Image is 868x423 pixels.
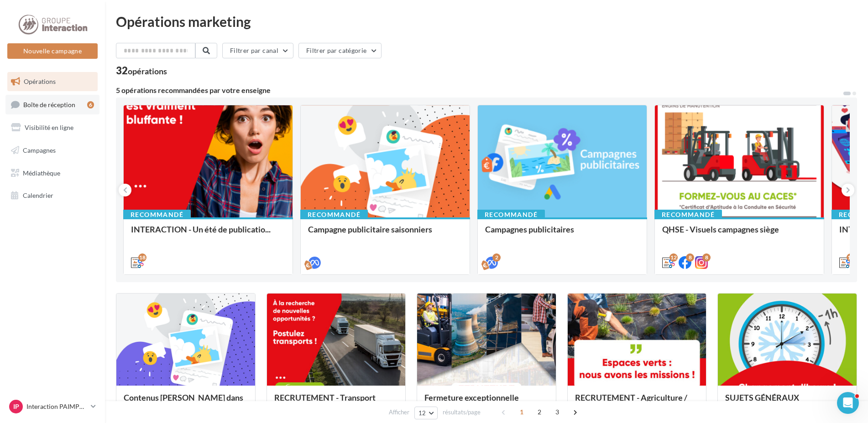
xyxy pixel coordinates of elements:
span: IP [13,402,19,411]
button: Filtrer par canal [222,43,293,58]
iframe: Intercom live chat [837,392,859,414]
div: 18 [138,253,146,262]
a: Campagnes [5,141,99,160]
div: Opérations marketing [116,15,857,28]
span: RECRUTEMENT - Transport [274,392,376,402]
div: opérations [128,67,167,75]
span: 3 [550,405,565,419]
span: SUJETS GÉNÉRAUX [725,392,799,402]
div: 6 [87,101,94,108]
span: INTERACTION - Un été de publicatio... [131,224,271,234]
span: Visibilité en ligne [25,124,73,131]
span: Campagnes [23,146,56,154]
span: Calendrier [23,191,53,199]
span: Médiathèque [23,169,60,176]
div: Recommandé [123,210,191,220]
div: 5 opérations recommandées par votre enseigne [116,87,842,94]
span: résultats/page [443,408,481,417]
a: Opérations [5,72,99,91]
span: 2 [532,405,547,419]
a: Boîte de réception6 [5,95,99,114]
div: 8 [702,253,711,262]
a: Visibilité en ligne [5,118,99,137]
span: QHSE - Visuels campagnes siège [662,224,779,234]
p: Interaction PAIMPOL [26,402,87,411]
a: Médiathèque [5,164,99,183]
span: 12 [418,409,426,417]
span: Afficher [389,408,409,417]
button: 12 [414,407,438,419]
button: Filtrer par catégorie [298,43,382,58]
div: 2 [492,253,501,262]
div: 12 [669,253,678,262]
span: Opérations [24,77,56,85]
div: Recommandé [654,210,722,220]
span: Campagnes publicitaires [485,224,574,234]
div: Recommandé [477,210,545,220]
div: 8 [686,253,694,262]
a: Calendrier [5,186,99,205]
div: 12 [847,253,855,262]
span: 1 [514,405,529,419]
a: IP Interaction PAIMPOL [7,398,98,415]
div: Recommandé [300,210,368,220]
button: Nouvelle campagne [7,43,98,59]
span: Campagne publicitaire saisonniers [308,224,432,234]
div: 32 [116,66,167,76]
span: Fermeture exceptionnelle [424,392,519,402]
span: Boîte de réception [23,100,75,108]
